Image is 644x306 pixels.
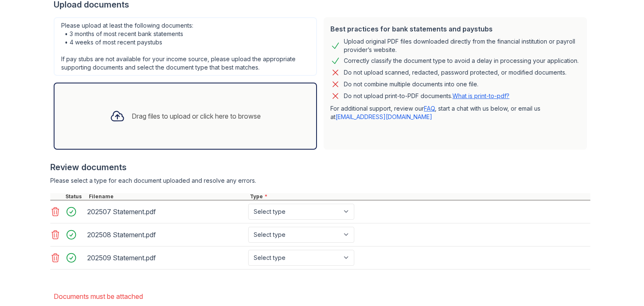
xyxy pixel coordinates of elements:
div: Review documents [50,161,590,173]
li: Documents must be attached [54,288,590,305]
div: Correctly classify the document type to avoid a delay in processing your application. [344,56,579,66]
p: Do not upload print-to-PDF documents. [344,92,509,100]
a: What is print-to-pdf? [452,92,509,99]
div: Best practices for bank statements and paystubs [330,24,580,34]
div: Please select a type for each document uploaded and resolve any errors. [50,176,590,185]
p: For additional support, review our , start a chat with us below, or email us at [330,104,580,121]
div: 202508 Statement.pdf [87,228,245,241]
div: Type [248,193,590,200]
div: 202509 Statement.pdf [87,251,245,265]
div: Upload original PDF files downloaded directly from the financial institution or payroll provider’... [344,37,580,54]
a: [EMAIL_ADDRESS][DOMAIN_NAME] [335,113,432,120]
div: Please upload at least the following documents: • 3 months of most recent bank statements • 4 wee... [54,17,317,76]
div: Do not upload scanned, redacted, password protected, or modified documents. [344,67,566,78]
div: Filename [87,193,248,200]
div: Do not combine multiple documents into one file. [344,79,478,89]
a: FAQ [424,105,435,112]
div: 202507 Statement.pdf [87,205,245,218]
div: Status [64,193,87,200]
div: Drag files to upload or click here to browse [132,111,261,121]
